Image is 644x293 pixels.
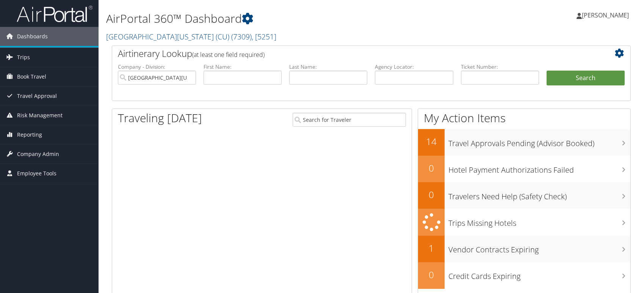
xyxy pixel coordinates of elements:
img: airportal-logo.png [17,5,92,23]
button: Search [547,71,625,86]
h2: 1 [418,242,445,255]
label: First Name: [204,63,282,71]
span: ( 7309 ) [231,32,252,42]
a: [PERSON_NAME] [577,4,636,27]
span: Book Travel [17,67,46,86]
span: (at least one field required) [192,50,265,59]
a: 0Hotel Payment Authorizations Failed [418,156,630,182]
a: 1Vendor Contracts Expiring [418,236,630,262]
span: Dashboards [17,27,48,46]
h3: Travelers Need Help (Safety Check) [448,187,630,202]
h2: 0 [418,268,445,281]
span: Company Admin [17,145,59,164]
h2: 0 [418,188,445,201]
label: Company - Division: [118,63,196,71]
a: 0Travelers Need Help (Safety Check) [418,182,630,209]
h1: Traveling [DATE] [118,110,202,126]
span: Reporting [17,125,42,144]
label: Ticket Number: [461,63,539,71]
h2: 0 [418,162,445,175]
input: Search for Traveler [293,113,406,127]
h3: Vendor Contracts Expiring [448,241,630,255]
span: Travel Approval [17,87,57,106]
h2: 14 [418,135,445,148]
h1: My Action Items [418,110,630,126]
span: Employee Tools [17,164,56,183]
span: Risk Management [17,106,63,125]
label: Last Name: [289,63,367,71]
a: Trips Missing Hotels [418,209,630,236]
h3: Hotel Payment Authorizations Failed [448,161,630,175]
a: 0Credit Cards Expiring [418,262,630,289]
span: Trips [17,48,30,67]
label: Agency Locator: [375,63,453,71]
h3: Trips Missing Hotels [448,214,630,228]
h2: Airtinerary Lookup [118,47,581,60]
h3: Credit Cards Expiring [448,267,630,282]
span: [PERSON_NAME] [582,11,629,19]
a: 14Travel Approvals Pending (Advisor Booked) [418,129,630,156]
span: , [ 5251 ] [252,32,276,42]
h3: Travel Approvals Pending (Advisor Booked) [448,134,630,149]
h1: AirPortal 360™ Dashboard [106,11,460,27]
a: [GEOGRAPHIC_DATA][US_STATE] (CU) [106,32,276,42]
